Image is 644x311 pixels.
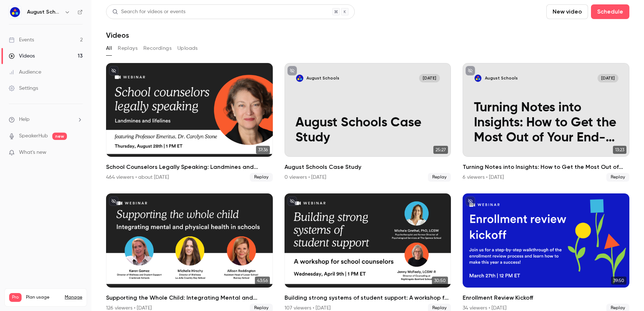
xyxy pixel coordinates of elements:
[118,42,138,54] button: Replays
[9,52,35,60] div: Videos
[474,101,618,145] p: Turning Notes into Insights: How to Get the Most Out of Your End-of-Year Data
[474,74,482,82] img: Turning Notes into Insights: How to Get the Most Out of Your End-of-Year Data
[26,295,60,300] span: Plan usage
[106,42,112,54] button: All
[9,69,41,76] div: Audience
[287,196,297,206] button: unpublished
[419,74,440,82] span: [DATE]
[112,8,185,16] div: Search for videos or events
[432,277,448,285] span: 30:50
[285,63,451,182] a: August Schools Case StudyAugust Schools[DATE]August Schools Case Study25:27August Schools Case St...
[606,173,629,182] span: Replay
[19,116,30,123] span: Help
[285,163,451,171] h2: August Schools Case Study
[256,146,270,154] span: 37:36
[433,146,448,154] span: 25:27
[9,36,34,44] div: Events
[306,75,339,81] p: August Schools
[177,42,198,54] button: Uploads
[109,66,118,75] button: unpublished
[463,174,504,181] div: 6 viewers • [DATE]
[613,146,626,154] span: 13:23
[463,163,629,171] h2: Turning Notes into Insights: How to Get the Most Out of Your End-of-Year Data
[106,31,129,40] h1: Videos
[74,149,83,156] iframe: Noticeable Trigger
[143,42,172,54] button: Recordings
[250,173,273,182] span: Replay
[285,63,451,182] li: August Schools Case Study
[591,4,629,19] button: Schedule
[428,173,451,182] span: Replay
[285,174,326,181] div: 0 viewers • [DATE]
[611,277,626,285] span: 39:50
[598,74,618,82] span: [DATE]
[9,85,38,92] div: Settings
[19,132,48,140] a: SpeakerHub
[52,133,67,140] span: new
[485,75,518,81] p: August Schools
[466,196,475,206] button: unpublished
[285,293,451,302] h2: Building strong systems of student support: A workshop for school counselors
[106,4,629,307] section: Videos
[546,4,588,19] button: New video
[463,293,629,302] h2: Enrollment Review Kickoff
[106,163,273,171] h2: School Counselors Legally Speaking: Landmines and Lifelines
[106,63,273,182] a: 37:36School Counselors Legally Speaking: Landmines and Lifelines464 viewers • about [DATE]Replay
[27,8,61,16] h6: August Schools
[19,149,46,156] span: What's new
[255,277,270,285] span: 43:56
[65,295,82,300] a: Manage
[9,116,83,123] li: help-dropdown-opener
[463,63,629,182] li: Turning Notes into Insights: How to Get the Most Out of Your End-of-Year Data
[295,116,440,146] p: August Schools Case Study
[106,174,169,181] div: 464 viewers • about [DATE]
[106,63,273,182] li: School Counselors Legally Speaking: Landmines and Lifelines
[295,74,304,82] img: August Schools Case Study
[466,66,475,75] button: unpublished
[106,293,273,302] h2: Supporting the Whole Child: Integrating Mental and Physical Health in Schools
[9,293,22,302] span: Pro
[109,196,118,206] button: unpublished
[463,63,629,182] a: Turning Notes into Insights: How to Get the Most Out of Your End-of-Year DataAugust Schools[DATE]...
[9,6,21,18] img: August Schools
[287,66,297,75] button: unpublished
